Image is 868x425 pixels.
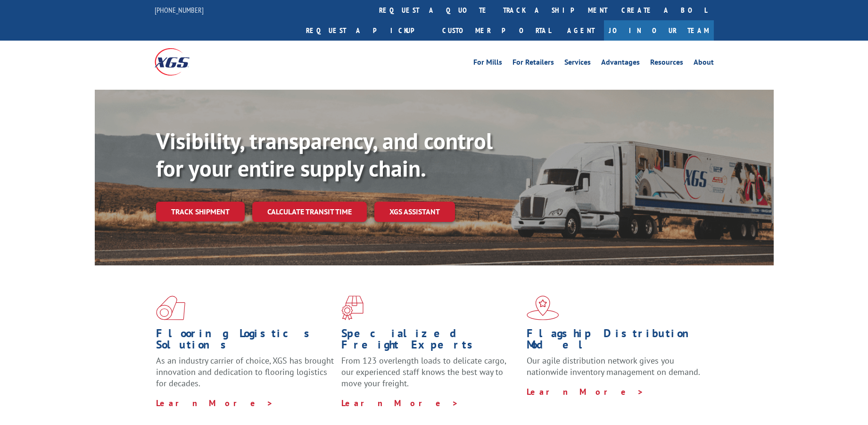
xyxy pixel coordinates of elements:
[156,398,273,408] a: Learn More >
[473,59,502,69] a: For Mills
[601,59,640,69] a: Advantages
[374,202,455,222] a: XGS ASSISTANT
[341,296,364,320] img: xgs-icon-focused-on-flooring-red
[156,126,493,183] b: Visibility, transparency, and control for your entire supply chain.
[341,355,520,397] p: From 123 overlength loads to delicate cargo, our experienced staff knows the best way to move you...
[341,398,459,408] a: Learn More >
[564,59,591,69] a: Services
[527,296,559,320] img: xgs-icon-flagship-distribution-model-red
[341,328,520,355] h1: Specialized Freight Experts
[156,355,334,389] span: As an industry carrier of choice, XGS has brought innovation and dedication to flooring logistics...
[156,328,334,355] h1: Flooring Logistics Solutions
[650,59,683,69] a: Resources
[156,296,185,320] img: xgs-icon-total-supply-chain-intelligence-red
[435,20,558,41] a: Customer Portal
[694,59,714,69] a: About
[558,20,604,41] a: Agent
[299,20,435,41] a: Request a pickup
[527,386,644,397] a: Learn More >
[513,59,554,69] a: For Retailers
[252,202,367,222] a: Calculate transit time
[527,328,705,355] h1: Flagship Distribution Model
[527,355,700,377] span: Our agile distribution network gives you nationwide inventory management on demand.
[604,20,714,41] a: Join Our Team
[156,202,245,221] a: Track shipment
[155,5,204,15] a: [PHONE_NUMBER]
